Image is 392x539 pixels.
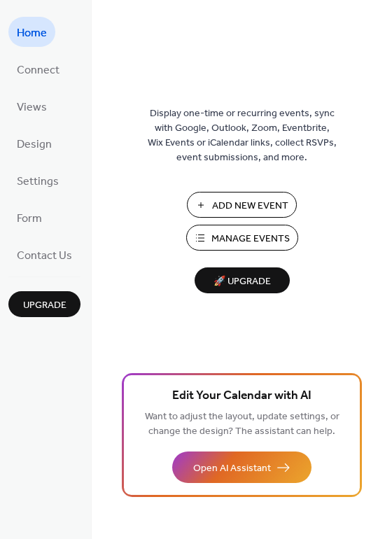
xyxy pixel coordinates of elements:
[172,451,311,483] button: Open AI Assistant
[8,165,67,195] a: Settings
[148,106,337,165] span: Display one-time or recurring events, sync with Google, Outlook, Zoom, Eventbrite, Wix Events or ...
[23,298,66,313] span: Upgrade
[8,291,80,317] button: Upgrade
[17,245,72,267] span: Contact Us
[187,192,297,218] button: Add New Event
[8,17,55,47] a: Home
[172,386,311,406] span: Edit Your Calendar with AI
[193,461,271,476] span: Open AI Assistant
[17,134,52,155] span: Design
[203,272,281,291] span: 🚀 Upgrade
[8,239,80,269] a: Contact Us
[8,202,50,232] a: Form
[17,208,42,230] span: Form
[17,22,47,44] span: Home
[212,199,288,213] span: Add New Event
[145,407,339,441] span: Want to adjust the layout, update settings, or change the design? The assistant can help.
[186,225,298,251] button: Manage Events
[195,267,290,293] button: 🚀 Upgrade
[17,97,47,118] span: Views
[211,232,290,246] span: Manage Events
[17,59,59,81] span: Connect
[8,91,55,121] a: Views
[17,171,59,192] span: Settings
[8,54,68,84] a: Connect
[8,128,60,158] a: Design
